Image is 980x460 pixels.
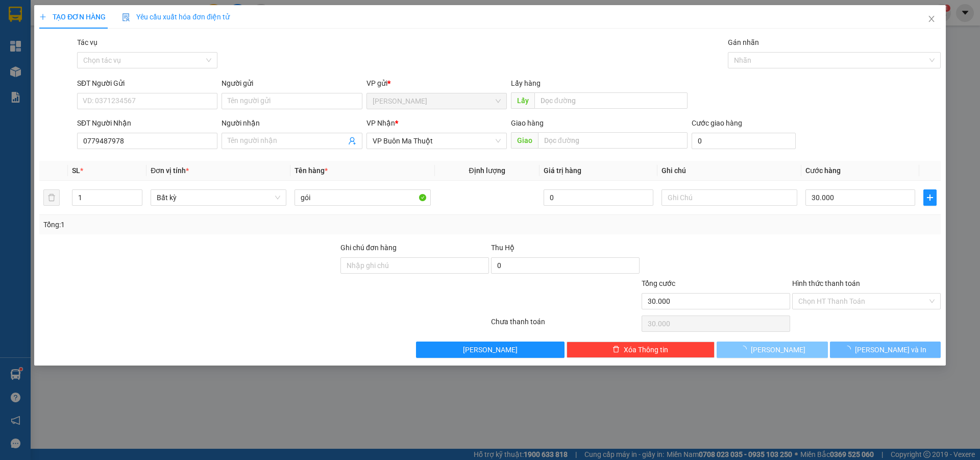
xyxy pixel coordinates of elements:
div: Tổng: 1 [43,219,378,230]
img: icon [122,13,130,21]
span: Tên hàng [295,166,328,175]
span: loading [740,346,751,353]
span: close [927,15,936,23]
label: Tác vụ [77,38,97,46]
button: delete [43,189,60,206]
span: Đơn vị tính [151,166,189,175]
span: loading [844,346,855,353]
span: Lấy hàng [511,79,541,87]
input: Ghi Chú [661,189,797,206]
div: Chưa thanh toán [490,316,641,334]
div: Người nhận [222,117,362,129]
button: plus [923,189,937,206]
span: VP Nhận [366,119,395,127]
span: SL [72,166,80,175]
button: [PERSON_NAME] và In [830,342,941,358]
span: VP Buôn Ma Thuột [373,133,501,149]
span: user-add [348,137,356,145]
input: VD: Bàn, Ghế [295,189,430,206]
span: Thu Hộ [491,244,514,252]
span: delete [612,346,620,354]
div: Người gửi [222,78,362,89]
th: Ghi chú [657,161,801,181]
div: SĐT Người Gửi [77,78,217,89]
button: [PERSON_NAME] [416,342,565,358]
span: plus [39,13,46,20]
button: deleteXóa Thông tin [567,342,715,358]
label: Hình thức thanh toán [792,279,860,287]
label: Ghi chú đơn hàng [340,244,397,252]
span: Bất kỳ [157,190,280,205]
label: Cước giao hàng [692,119,742,127]
div: VP gửi [366,78,507,89]
span: TẠO ĐƠN HÀNG [39,13,106,21]
span: [PERSON_NAME] và In [855,344,926,355]
div: SĐT Người Nhận [77,117,217,129]
span: plus [924,193,936,202]
span: Gia Nghĩa [373,93,501,109]
label: Gán nhãn [728,38,759,46]
button: Close [917,5,946,34]
input: Dọc đường [534,92,688,109]
span: Cước hàng [805,166,841,175]
input: Cước giao hàng [692,133,796,149]
span: Định lượng [469,166,505,175]
span: Lấy [511,92,534,109]
span: Giao [511,132,538,149]
span: Yêu cầu xuất hóa đơn điện tử [122,13,230,21]
input: 0 [544,189,653,206]
input: Ghi chú đơn hàng [340,257,489,274]
span: [PERSON_NAME] [463,344,518,355]
span: Xóa Thông tin [624,344,668,355]
input: Dọc đường [538,132,688,149]
span: Tổng cước [642,279,675,287]
span: [PERSON_NAME] [751,344,805,355]
span: Giao hàng [511,119,544,127]
button: [PERSON_NAME] [717,342,827,358]
span: Giá trị hàng [544,166,581,175]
